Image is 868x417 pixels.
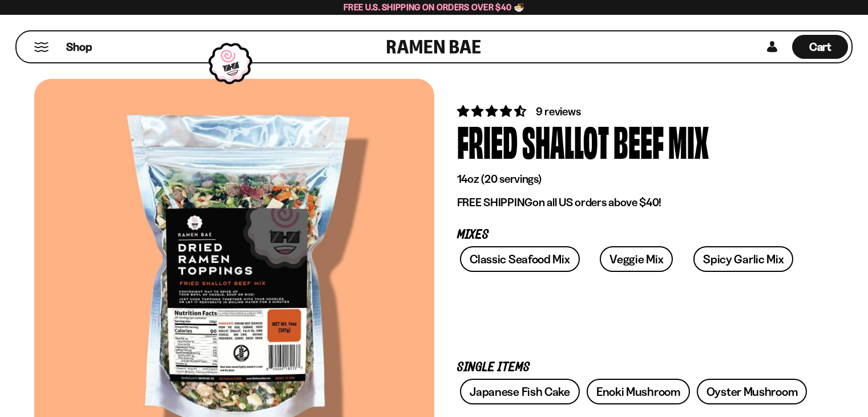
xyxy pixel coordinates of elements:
[457,172,811,186] p: 14oz (20 servings)
[457,119,518,162] div: Fried
[66,39,92,55] span: Shop
[457,195,532,209] strong: FREE SHIPPING
[668,119,709,162] div: Mix
[809,40,831,54] span: Cart
[344,2,524,13] span: Free U.S. Shipping on Orders over $40 🍜
[457,195,811,210] p: on all US orders above $40!
[457,230,811,240] p: Mixes
[587,379,690,404] a: Enoki Mushroom
[536,105,580,118] span: 9 reviews
[697,379,808,404] a: Oyster Mushroom
[522,119,609,162] div: Shallot
[66,35,92,59] a: Shop
[460,379,580,404] a: Japanese Fish Cake
[457,362,811,373] p: Single Items
[34,42,49,52] button: Mobile Menu Trigger
[693,246,793,272] a: Spicy Garlic Mix
[457,104,528,118] span: 4.56 stars
[613,119,664,162] div: Beef
[460,246,579,272] a: Classic Seafood Mix
[600,246,673,272] a: Veggie Mix
[792,31,848,62] a: Cart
